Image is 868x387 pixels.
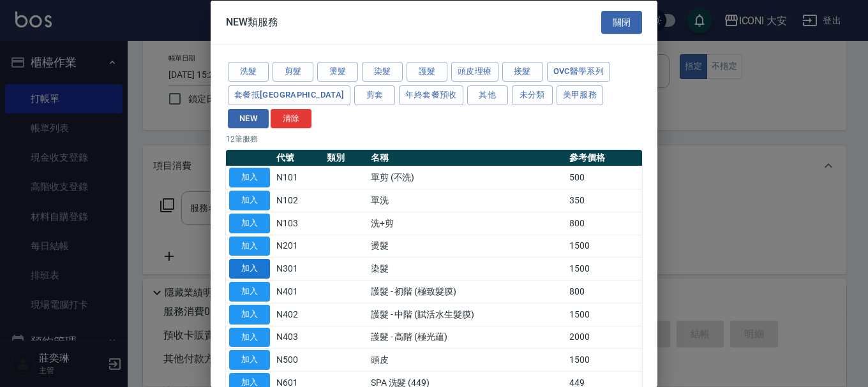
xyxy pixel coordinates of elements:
button: 剪髮 [273,62,313,82]
td: 單洗 [368,189,566,212]
td: 800 [566,212,642,235]
td: 護髮 - 初階 (極致髮膜) [368,280,566,303]
td: N102 [273,189,324,212]
th: 名稱 [368,150,566,166]
button: 其他 [467,85,508,105]
td: 護髮 - 高階 (極光蘊) [368,326,566,349]
button: 年終套餐預收 [399,85,463,105]
th: 代號 [273,150,324,166]
span: NEW類服務 [226,15,278,28]
button: 護髮 [407,62,447,82]
td: 護髮 - 中階 (賦活水生髮膜) [368,303,566,326]
td: 800 [566,280,642,303]
td: N402 [273,303,324,326]
td: 燙髮 [368,235,566,258]
th: 類別 [324,150,368,166]
button: 加入 [229,236,270,256]
td: 頭皮 [368,348,566,371]
button: 加入 [229,327,270,347]
button: 加入 [229,282,270,302]
td: 染髮 [368,257,566,280]
button: 未分類 [512,85,553,105]
button: 接髮 [502,62,543,82]
button: 剪套 [354,85,395,105]
button: NEW [228,108,269,128]
button: 加入 [229,213,270,233]
td: N201 [273,235,324,258]
button: ovc醫學系列 [547,62,611,82]
button: 頭皮理療 [451,62,498,82]
button: 加入 [229,350,270,370]
button: 染髮 [362,62,403,82]
td: 1500 [566,303,642,326]
td: N301 [273,257,324,280]
button: 套餐抵[GEOGRAPHIC_DATA] [228,85,350,105]
button: 洗髮 [228,62,269,82]
p: 12 筆服務 [226,133,642,145]
button: 加入 [229,304,270,324]
button: 燙髮 [317,62,358,82]
td: N401 [273,280,324,303]
td: N500 [273,348,324,371]
button: 加入 [229,168,270,187]
th: 參考價格 [566,150,642,166]
button: 美甲服務 [557,85,604,105]
td: 350 [566,189,642,212]
button: 加入 [229,259,270,279]
button: 清除 [271,108,311,128]
td: 2000 [566,326,642,349]
button: 關閉 [601,10,642,34]
td: 洗+剪 [368,212,566,235]
td: 1500 [566,257,642,280]
button: 加入 [229,191,270,210]
td: 500 [566,166,642,189]
td: N403 [273,326,324,349]
td: N101 [273,166,324,189]
td: 1500 [566,348,642,371]
td: 單剪 (不洗) [368,166,566,189]
td: 1500 [566,235,642,258]
td: N103 [273,212,324,235]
